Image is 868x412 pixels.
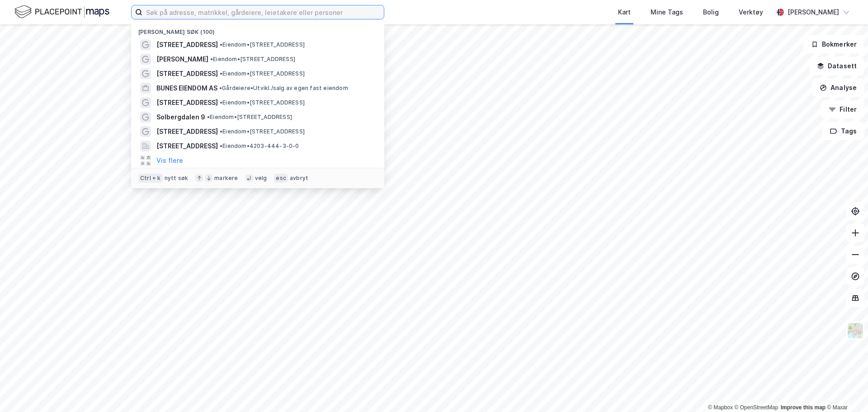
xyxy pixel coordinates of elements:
[156,112,205,123] span: Solbergdalen 9
[214,175,238,182] div: markere
[739,7,763,18] div: Verktøy
[220,142,222,149] span: •
[207,114,210,120] span: •
[822,122,864,140] button: Tags
[803,35,864,53] button: Bokmerker
[131,21,384,38] div: [PERSON_NAME] søk (100)
[220,41,222,48] span: •
[156,126,218,137] span: [STREET_ADDRESS]
[219,85,222,91] span: •
[274,174,288,183] div: esc
[156,39,218,50] span: [STREET_ADDRESS]
[138,174,163,183] div: Ctrl + k
[788,7,839,18] div: [PERSON_NAME]
[220,99,222,106] span: •
[14,4,109,20] img: logo.f888ab2527a4732fd821a326f86c7f29.svg
[142,5,384,19] input: Søk på adresse, matrikkel, gårdeiere, leietakere eller personer
[651,7,683,18] div: Mine Tags
[156,54,208,65] span: [PERSON_NAME]
[735,404,778,411] a: OpenStreetMap
[781,404,826,411] a: Improve this map
[156,97,218,108] span: [STREET_ADDRESS]
[156,155,183,166] button: Vis flere
[821,100,864,118] button: Filter
[156,141,218,152] span: [STREET_ADDRESS]
[156,83,217,94] span: BUNES EIENDOM AS
[255,175,267,182] div: velg
[210,56,295,63] span: Eiendom • [STREET_ADDRESS]
[708,404,733,411] a: Mapbox
[165,175,189,182] div: nytt søk
[290,175,308,182] div: avbryt
[812,79,864,97] button: Analyse
[823,369,868,412] iframe: Chat Widget
[156,68,218,79] span: [STREET_ADDRESS]
[207,114,292,121] span: Eiendom • [STREET_ADDRESS]
[847,322,864,339] img: Z
[220,70,305,77] span: Eiendom • [STREET_ADDRESS]
[809,57,864,75] button: Datasett
[618,7,631,18] div: Kart
[703,7,719,18] div: Bolig
[220,99,305,106] span: Eiendom • [STREET_ADDRESS]
[220,142,299,150] span: Eiendom • 4203-444-3-0-0
[220,70,222,77] span: •
[220,41,305,48] span: Eiendom • [STREET_ADDRESS]
[220,128,305,135] span: Eiendom • [STREET_ADDRESS]
[220,128,222,135] span: •
[219,85,348,92] span: Gårdeiere • Utvikl./salg av egen fast eiendom
[210,56,213,62] span: •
